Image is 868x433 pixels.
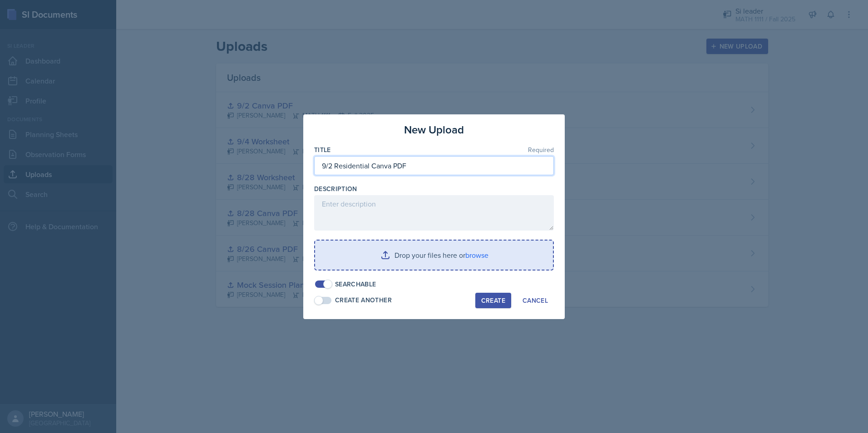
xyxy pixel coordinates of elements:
[517,293,554,308] button: Cancel
[475,293,511,308] button: Create
[335,280,376,289] div: Searchable
[314,184,357,193] label: Description
[314,145,331,154] label: Title
[335,295,392,305] div: Create Another
[404,122,464,138] h3: New Upload
[314,156,554,175] input: Enter title
[481,297,505,304] div: Create
[528,147,554,153] span: Required
[523,297,548,304] div: Cancel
